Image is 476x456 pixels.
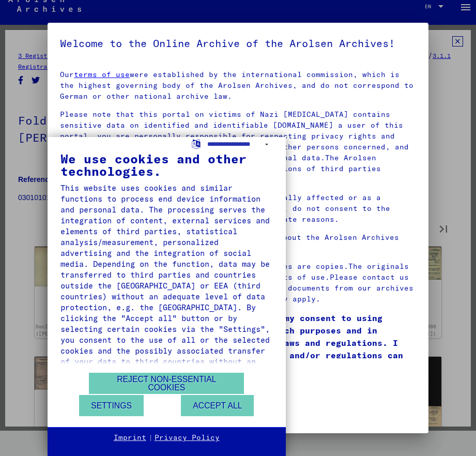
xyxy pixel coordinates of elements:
[79,395,144,416] button: Settings
[60,153,273,177] div: We use cookies and other technologies.
[89,373,244,394] button: Reject non-essential cookies
[155,433,220,443] a: Privacy Policy
[60,183,273,378] div: This website uses cookies and similar functions to process end device information and personal da...
[114,433,146,443] a: Imprint
[181,395,254,416] button: Accept all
